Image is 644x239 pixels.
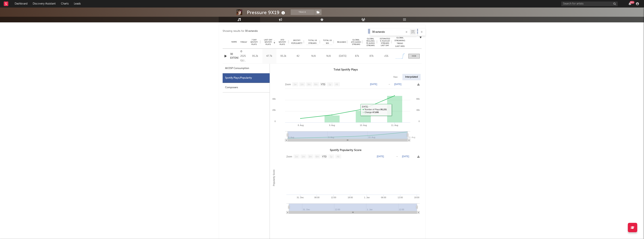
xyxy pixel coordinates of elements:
[230,52,238,60] a: 30 EXTENDO
[370,31,410,34] input: Search by song name or URL
[306,54,321,58] div: N/A
[396,155,398,158] text: →
[365,54,378,58] div: 87k
[314,196,319,199] text: 06:00
[416,109,420,111] text: 40k
[285,83,291,86] text: Zoom
[291,54,305,58] div: 42
[380,54,392,58] div: <5%
[273,169,275,186] text: Popularity Score
[272,109,276,111] text: 20k
[298,124,303,126] text: 8. Aug
[300,83,303,86] text: 1m
[331,196,336,199] text: 12:00
[277,39,287,46] span: ATD Spotify Plays
[225,66,249,71] div: All DSP Consumption
[297,196,304,199] text: 31. Dec
[270,148,422,153] h3: Spotify Popularity Score
[237,41,248,43] span: Copyright
[381,196,386,199] text: 06:00
[316,155,319,158] text: 6m
[277,54,290,58] div: 95.2k
[418,120,419,122] text: 0
[330,155,332,158] text: 1y
[286,155,292,158] text: Zoom
[402,74,421,80] div: Interpolated
[408,136,415,138] text: 11. Aug
[365,38,376,47] span: Global Rolling 7D Audio Streams
[272,98,276,100] text: 40k
[230,41,238,43] div: Name
[263,54,275,58] div: 47.7k
[294,83,297,86] text: 1w
[328,83,331,86] text: 1y
[630,1,634,4] div: 99 +
[394,83,401,86] text: [DATE]
[414,196,419,199] text: 18:00
[397,196,403,199] text: 12:00
[270,68,422,72] h3: Total Spotify Plays
[347,196,353,199] text: 18:00
[322,155,326,158] text: YTD
[307,83,310,86] text: 3m
[247,9,286,16] div: Pressure 9X19
[323,39,332,45] span: Total US SES
[337,41,346,43] span: Released
[391,124,398,126] text: 11. Aug
[274,120,275,122] text: 0
[249,54,261,58] div: 95.2k
[380,38,390,47] span: Estimated % Playlist Streams Last Day
[309,155,312,158] text: 3m
[314,83,317,86] text: 6m
[302,155,305,158] text: 1m
[335,83,338,86] text: All
[370,83,377,86] text: [DATE]
[416,98,420,100] text: 80k
[223,73,270,83] div: Spotify Plays/Popularity
[291,39,302,45] span: Spotify Popularity
[336,54,349,58] div: [DATE]
[360,124,367,126] text: 10. Aug
[240,49,247,63] div: © 2025 GLIZZY GVNG INC / STASH MONEY WAY / 10K Projects
[561,2,618,6] input: Search for artists
[323,54,335,58] div: N/A
[321,83,325,86] text: YTD
[306,39,319,45] span: Total US Streams
[223,83,270,93] div: Composers
[391,74,401,80] div: Raw
[388,83,390,86] text: →
[364,196,370,199] text: 1. Jan
[291,9,314,15] button: Track
[329,124,335,126] text: 9. Aug
[377,155,384,158] text: [DATE]
[394,36,406,48] div: Global Streaming Trend (Last 60D)
[263,39,273,46] span: Last Day Spotify Plays
[223,64,270,73] div: All DSP Consumption
[629,2,631,5] button: 99+
[351,39,361,46] span: Global ATD Audio Streams
[337,155,339,158] text: All
[351,54,363,58] div: 87k
[249,39,259,46] span: 7 Day Spotify Plays
[295,155,298,158] text: 1w
[402,155,409,158] text: [DATE]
